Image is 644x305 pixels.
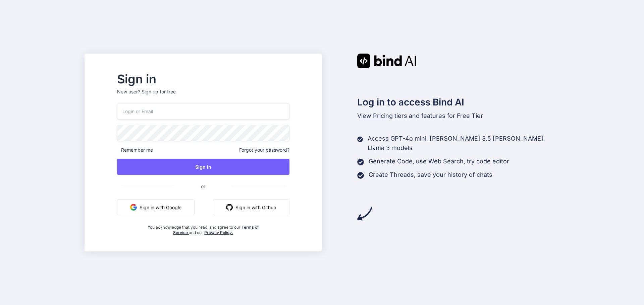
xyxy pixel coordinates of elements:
img: Bind AI logo [357,54,416,68]
img: github [226,204,233,211]
h2: Log in to access Bind AI [357,95,560,109]
a: Terms of Service [173,225,259,235]
p: Access GPT-4o mini, [PERSON_NAME] 3.5 [PERSON_NAME], Llama 3 models [368,134,559,153]
span: View Pricing [357,112,393,119]
p: Create Threads, save your history of chats [369,170,492,179]
span: Remember me [117,147,153,153]
img: arrow [357,206,372,221]
p: New user? [117,88,289,103]
span: or [174,178,232,195]
button: Sign in with Github [213,199,289,215]
div: Sign up for free [142,88,176,95]
div: You acknowledge that you read, and agree to our and our [146,221,261,235]
h2: Sign in [117,74,289,84]
a: Privacy Policy. [204,230,233,235]
button: Sign In [117,159,289,175]
p: Generate Code, use Web Search, try code editor [369,157,509,166]
img: google [130,204,137,211]
input: Login or Email [117,103,289,120]
span: Forgot your password? [239,147,289,153]
p: tiers and features for Free Tier [357,111,560,121]
button: Sign in with Google [117,199,195,215]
